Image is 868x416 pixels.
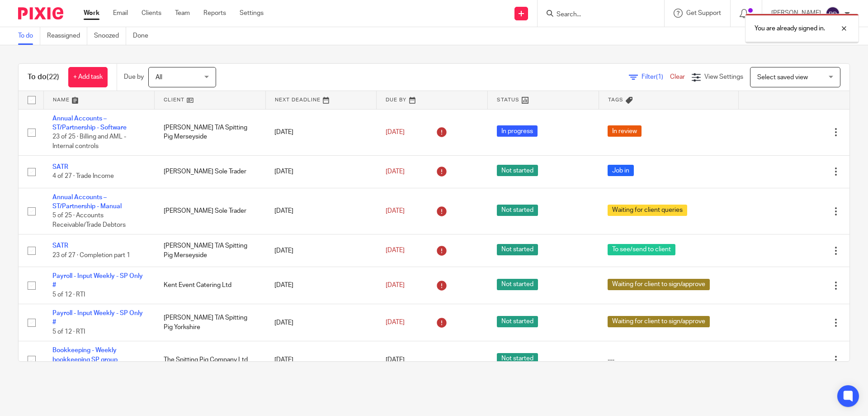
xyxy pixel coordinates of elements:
span: All [156,74,162,81]
td: [PERSON_NAME] T/A Spitting Pig Merseyside [155,109,266,156]
span: Waiting for client queries [608,205,687,216]
span: 23 of 27 · Completion part 1 [52,252,130,258]
span: (22) [47,73,59,81]
a: SATR [52,164,68,170]
td: [DATE] [265,341,377,378]
span: 23 of 25 · Billing and AML - Internal controls [52,134,126,149]
span: 5 of 25 · Accounts Receivable/Trade Debtors [52,213,126,229]
a: Settings [240,9,264,18]
a: + Add task [68,67,108,87]
span: Not started [497,279,538,290]
a: Done [133,27,155,45]
span: [DATE] [386,129,405,135]
a: Reassigned [47,27,87,45]
span: 4 of 27 · Trade Income [52,173,114,180]
span: 5 of 12 · RTI [52,329,85,335]
h1: To do [28,72,59,82]
a: Annual Accounts – ST/Partnership - Manual [52,194,122,210]
a: Snoozed [94,27,126,45]
p: Due by [124,72,144,81]
span: Select saved view [757,74,808,81]
td: [PERSON_NAME] T/A Spitting Pig Yorkshire [155,304,266,341]
a: Clients [142,9,161,18]
span: [DATE] [386,357,405,363]
span: Not started [497,244,538,255]
span: (1) [656,74,663,80]
span: [DATE] [386,208,405,214]
td: [DATE] [265,188,377,234]
span: Tags [608,97,623,102]
a: Email [113,9,128,18]
td: [PERSON_NAME] Sole Trader [155,188,266,234]
td: [DATE] [265,304,377,341]
span: View Settings [704,74,743,80]
span: Not started [497,205,538,216]
a: Team [175,9,190,18]
img: svg%3E [826,6,840,21]
td: [DATE] [265,234,377,267]
span: In review [608,125,642,137]
p: You are already signed in. [755,24,825,33]
span: Not started [497,165,538,176]
span: Waiting for client to sign/approve [608,316,710,327]
span: [DATE] [386,282,405,288]
a: Work [84,9,99,18]
td: The Spitting Pig Company Ltd [155,341,266,378]
span: 5 of 12 · RTI [52,292,85,298]
td: Kent Event Catering Ltd [155,267,266,304]
span: Filter [642,74,670,80]
td: [PERSON_NAME] T/A Spitting Pig Merseyside [155,234,266,267]
a: Annual Accounts – ST/Partnership - Software [52,115,127,131]
span: [DATE] [386,320,405,326]
td: [PERSON_NAME] Sole Trader [155,156,266,188]
td: [DATE] [265,267,377,304]
div: --- [608,355,729,364]
a: Bookkeeping - Weekly bookkeeping SP group [52,347,118,363]
a: Payroll - Input Weekly - SP Only # [52,273,143,288]
span: Waiting for client to sign/approve [608,279,710,290]
span: [DATE] [386,168,405,175]
td: [DATE] [265,156,377,188]
img: Pixie [18,7,63,19]
span: [DATE] [386,248,405,254]
span: Not started [497,353,538,364]
span: To see/send to client [608,244,675,255]
a: Payroll - Input Weekly - SP Only # [52,310,143,325]
span: Not started [497,316,538,327]
a: To do [18,27,40,45]
a: Clear [670,74,685,80]
a: Reports [203,9,226,18]
span: In progress [497,125,538,137]
span: Job in [608,165,634,176]
td: [DATE] [265,109,377,156]
a: SATR [52,243,68,249]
